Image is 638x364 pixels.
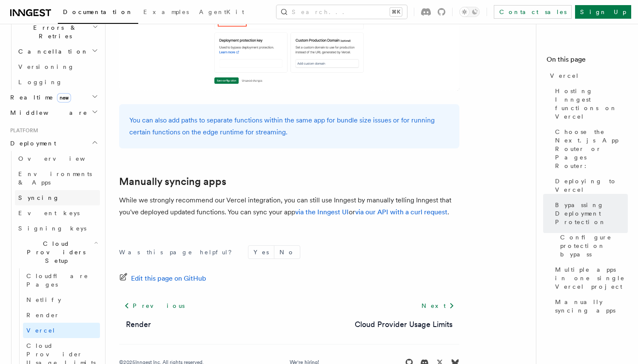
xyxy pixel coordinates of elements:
[7,90,100,105] button: Realtimenew
[7,93,71,102] span: Realtime
[15,47,88,56] span: Cancellation
[119,273,206,284] a: Edit this page on GitHub
[575,5,631,19] a: Sign Up
[552,124,628,173] a: Choose the Next.js App Router or Pages Router:
[15,205,100,221] a: Event keys
[119,298,189,313] a: Previous
[295,208,349,216] a: via the Inngest UI
[7,136,100,151] button: Deployment
[199,9,244,15] span: AgentKit
[555,87,628,121] span: Hosting Inngest functions on Vercel
[557,230,628,262] a: Configure protection bypass
[547,54,628,68] h4: On this page
[416,298,459,313] a: Next
[194,3,249,23] a: AgentKit
[15,23,92,40] span: Errors & Retries
[26,296,61,303] span: Netlify
[15,239,94,265] span: Cloud Providers Setup
[23,307,100,323] a: Render
[552,262,628,294] a: Multiple apps in one single Vercel project
[18,194,60,201] span: Syncing
[552,294,628,318] a: Manually syncing apps
[15,151,100,166] a: Overview
[7,139,56,148] span: Deployment
[355,208,447,216] a: via our API with a curl request
[7,127,38,134] span: Platform
[555,298,628,315] span: Manually syncing apps
[15,59,100,74] a: Versioning
[274,246,300,259] button: No
[18,210,80,216] span: Event keys
[57,93,71,102] span: new
[15,20,100,44] button: Errors & Retries
[26,273,88,288] span: Cloudflare Pages
[390,8,402,16] kbd: ⌘K
[23,268,100,292] a: Cloudflare Pages
[138,3,194,23] a: Examples
[119,176,226,188] a: Manually syncing apps
[126,318,151,330] a: Render
[23,323,100,338] a: Vercel
[15,221,100,236] a: Signing keys
[15,236,100,268] button: Cloud Providers Setup
[26,327,56,334] span: Vercel
[131,273,206,284] span: Edit this page on GitHub
[555,177,628,194] span: Deploying to Vercel
[555,265,628,291] span: Multiple apps in one single Vercel project
[18,155,106,162] span: Overview
[18,225,86,232] span: Signing keys
[7,105,100,120] button: Middleware
[355,318,453,330] a: Cloud Provider Usage Limits
[15,190,100,205] a: Syncing
[18,79,63,85] span: Logging
[555,128,628,170] span: Choose the Next.js App Router or Pages Router:
[459,7,480,17] button: Toggle dark mode
[23,292,100,307] a: Netlify
[552,83,628,124] a: Hosting Inngest functions on Vercel
[119,194,459,218] p: While we strongly recommend our Vercel integration, you can still use Inngest by manually telling...
[15,166,100,190] a: Environments & Apps
[58,3,138,24] a: Documentation
[119,248,238,256] p: Was this page helpful?
[15,44,100,59] button: Cancellation
[143,9,189,15] span: Examples
[18,171,92,186] span: Environments & Apps
[26,312,60,318] span: Render
[555,201,628,226] span: Bypassing Deployment Protection
[7,108,88,117] span: Middleware
[63,9,133,15] span: Documentation
[550,71,579,80] span: Vercel
[15,74,100,90] a: Logging
[119,104,459,148] div: You can also add paths to separate functions within the same app for bundle size issues or for ru...
[18,63,74,70] span: Versioning
[560,233,628,259] span: Configure protection bypass
[248,246,274,259] button: Yes
[276,5,407,19] button: Search...⌘K
[552,173,628,197] a: Deploying to Vercel
[494,5,572,19] a: Contact sales
[547,68,628,83] a: Vercel
[552,197,628,230] a: Bypassing Deployment Protection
